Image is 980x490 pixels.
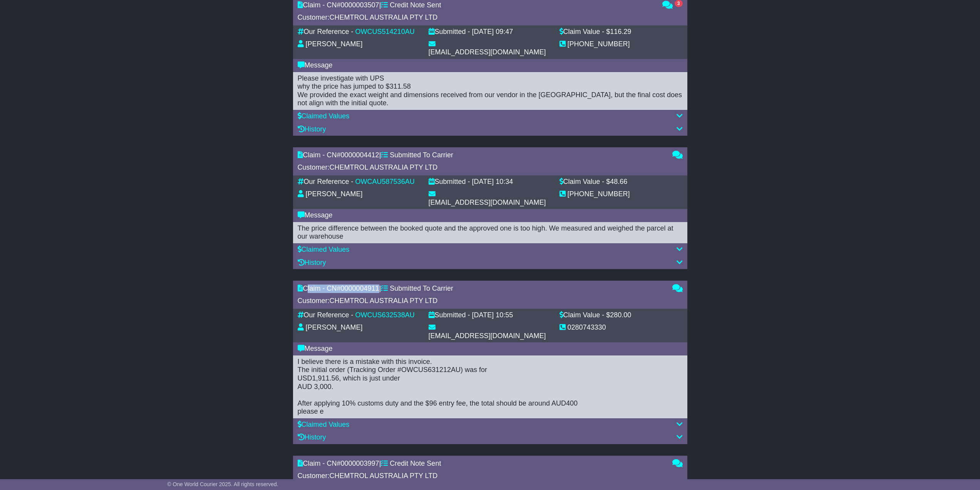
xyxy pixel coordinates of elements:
[390,1,441,9] span: Credit Note Sent
[298,259,326,266] a: History
[390,460,441,467] span: Credit Note Sent
[355,28,415,35] a: OWCUS514210AU
[298,163,665,172] div: Customer:
[298,74,683,108] div: Please investigate with UPS why the price has jumped to $311.58 We provided the exact weight and ...
[298,112,683,121] div: Claimed Values
[330,472,438,480] span: CHEMTROL AUSTRALIA PTY LTD
[298,28,353,36] div: Our Reference -
[298,246,350,253] a: Claimed Values
[298,460,665,468] div: Claim - CN# |
[568,323,606,332] div: 0280743330
[298,211,683,220] div: Message
[298,285,665,293] div: Claim - CN# |
[568,40,630,49] div: [PHONE_NUMBER]
[306,323,363,332] div: [PERSON_NAME]
[298,178,353,186] div: Our Reference -
[298,297,665,305] div: Customer:
[560,178,605,186] div: Claim Value -
[330,13,438,21] span: CHEMTROL AUSTRALIA PTY LTD
[330,163,438,171] span: CHEMTROL AUSTRALIA PTY LTD
[330,297,438,305] span: CHEMTROL AUSTRALIA PTY LTD
[606,28,631,36] div: $116.29
[298,112,350,120] a: Claimed Values
[341,460,379,467] span: 0000003997
[355,178,415,185] a: OWCAU587536AU
[429,28,470,36] div: Submitted -
[606,178,627,186] div: $48.66
[298,345,683,353] div: Message
[298,61,683,70] div: Message
[472,178,513,186] div: [DATE] 10:34
[298,224,683,241] div: The price difference between the booked quote and the approved one is too high. We measured and w...
[298,246,683,254] div: Claimed Values
[298,125,683,134] div: History
[298,433,683,442] div: History
[472,311,513,320] div: [DATE] 10:55
[306,190,363,199] div: [PERSON_NAME]
[390,151,453,159] span: Submitted To Carrier
[298,472,665,480] div: Customer:
[568,190,630,199] div: [PHONE_NUMBER]
[298,13,655,22] div: Customer:
[298,311,353,320] div: Our Reference -
[390,285,453,292] span: Submitted To Carrier
[298,259,683,267] div: History
[429,332,546,340] div: [EMAIL_ADDRESS][DOMAIN_NAME]
[429,199,546,207] div: [EMAIL_ADDRESS][DOMAIN_NAME]
[662,2,683,9] a: 3
[341,1,379,9] span: 0000003507
[355,311,415,319] a: OWCUS632538AU
[298,421,683,429] div: Claimed Values
[298,358,683,416] div: I believe there is a mistake with this invoice. The initial order (Tracking Order #OWCUS631212AU)...
[472,28,513,36] div: [DATE] 09:47
[306,40,363,49] div: [PERSON_NAME]
[429,311,470,320] div: Submitted -
[560,28,605,36] div: Claim Value -
[429,48,546,57] div: [EMAIL_ADDRESS][DOMAIN_NAME]
[560,311,605,320] div: Claim Value -
[341,285,379,292] span: 0000004911
[298,125,326,133] a: History
[341,151,379,159] span: 0000004412
[298,151,665,160] div: Claim - CN# |
[429,178,470,186] div: Submitted -
[298,421,350,428] a: Claimed Values
[167,481,278,487] span: © One World Courier 2025. All rights reserved.
[298,1,655,10] div: Claim - CN# |
[298,433,326,441] a: History
[606,311,631,320] div: $280.00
